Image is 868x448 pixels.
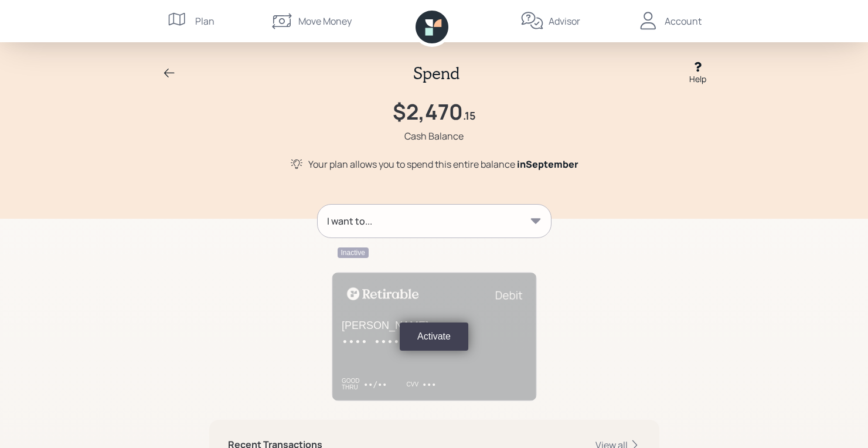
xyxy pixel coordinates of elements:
[549,14,580,28] div: Advisor
[298,14,352,28] div: Move Money
[413,63,459,83] h2: Spend
[327,214,372,228] div: I want to...
[195,14,215,28] div: Plan
[308,157,578,171] div: Your plan allows you to spend this entire balance
[517,158,578,171] span: in September
[463,110,476,123] h4: .15
[665,14,702,28] div: Account
[393,99,463,124] h1: $2,470
[404,129,464,143] div: Cash Balance
[689,73,706,85] div: Help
